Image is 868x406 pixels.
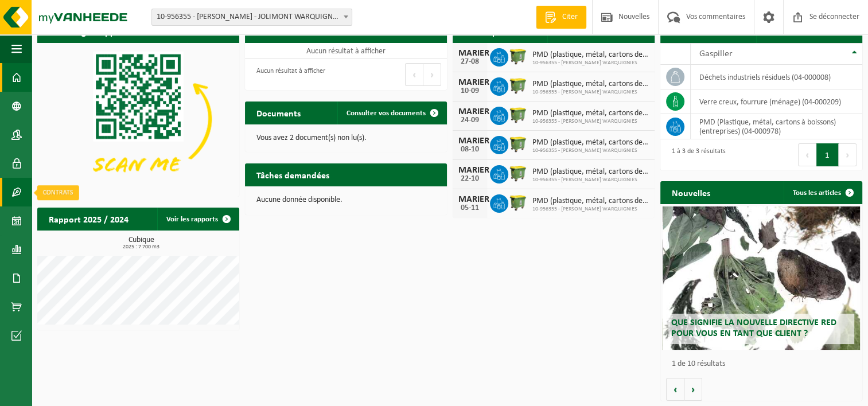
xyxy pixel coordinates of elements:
a: Que signifie la nouvelle directive RED pour vous en tant que client ? [663,206,861,350]
span: PMD (plastique, métal, cartons de boissons) (entreprises) [532,80,649,89]
div: MARIER [458,195,481,204]
p: 1 de 10 résultats [672,360,857,368]
span: PMD (plastique, métal, cartons de boissons) (entreprises) [532,50,649,60]
div: MARIER [458,78,481,87]
img: WB-1100-HPE-GN-50 [508,193,528,212]
div: MARIER [458,49,481,58]
h2: Tâches demandées [245,163,341,186]
button: Précédent [405,63,423,86]
span: 10-956355 - CHU HELORA - JOLIMONT WARQUIGNIES - BOUSSU [151,9,352,26]
span: PMD (plastique, métal, cartons de boissons) (entreprises) [532,167,649,177]
button: Précédent [798,143,816,166]
div: MARIER [458,136,481,146]
img: WB-1100-HPE-GN-50 [508,76,528,95]
img: WB-1100-HPE-GN-50 [508,163,528,183]
span: PMD (plastique, métal, cartons de boissons) (entreprises) [532,138,649,147]
div: 27-08 [458,58,481,66]
a: Citer [536,6,586,29]
td: Verre creux, fourrure (ménage) (04-000209) [691,89,862,114]
span: 10-956355 - [PERSON_NAME] WARQUIGNIES [532,177,649,184]
button: 1 [816,143,839,166]
span: 10-956355 - [PERSON_NAME] WARQUIGNIES [532,60,649,67]
span: 10-956355 - CHU HELORA - JOLIMONT WARQUIGNIES - BOUSSU [152,9,352,25]
button: Prochain [684,378,702,401]
td: PMD (Plastique, métal, cartons à boissons) (entreprises) (04-000978) [691,114,862,139]
h2: Nouvelles [660,181,722,204]
span: Citer [559,11,581,23]
span: Que signifie la nouvelle directive RED pour vous en tant que client ? [671,318,836,338]
h2: Documents [245,101,312,124]
div: 05-11 [458,204,481,212]
button: Prochain [423,63,441,86]
span: Consulter vos documents [347,110,426,117]
span: 2025 : 7 700 m3 [43,244,239,250]
font: Voir les rapports [166,216,218,223]
div: Aucun résultat à afficher [251,62,325,87]
div: 08-10 [458,146,481,154]
img: Téléchargez l’application VHEPlus [37,43,239,194]
button: Précédent [666,378,684,401]
span: 10-956355 - [PERSON_NAME] WARQUIGNIES [532,118,649,125]
span: 10-956355 - [PERSON_NAME] WARQUIGNIES [532,89,649,96]
font: Cubique [129,236,154,244]
div: 10-09 [458,87,481,95]
img: WB-1100-HPE-GN-50 [508,46,528,66]
span: PMD (plastique, métal, cartons de boissons) (entreprises) [532,197,649,206]
span: 10-956355 - [PERSON_NAME] WARQUIGNIES [532,206,649,213]
img: WB-1100-HPE-GN-50 [508,105,528,124]
span: Gaspiller [699,49,733,58]
button: Prochain [839,143,857,166]
a: Tous les articles [784,181,861,204]
font: Tous les articles [793,189,841,197]
td: Aucun résultat à afficher [245,43,447,59]
h2: Rapport 2025 / 2024 [37,208,140,230]
a: Consulter vos documents [337,101,446,124]
div: MARIER [458,107,481,116]
p: Aucune donnée disponible. [256,196,435,204]
p: Vous avez 2 document(s) non lu(s). [256,134,435,142]
span: 10-956355 - [PERSON_NAME] WARQUIGNIES [532,147,649,154]
img: WB-1100-HPE-GN-50 [508,134,528,154]
div: 22-10 [458,175,481,183]
div: 24-09 [458,116,481,124]
div: 1 à 3 de 3 résultats [666,142,726,167]
a: Voir les rapports [157,208,238,231]
td: Déchets industriels résiduels (04-000008) [691,65,862,89]
div: MARIER [458,166,481,175]
span: PMD (plastique, métal, cartons de boissons) (entreprises) [532,109,649,118]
